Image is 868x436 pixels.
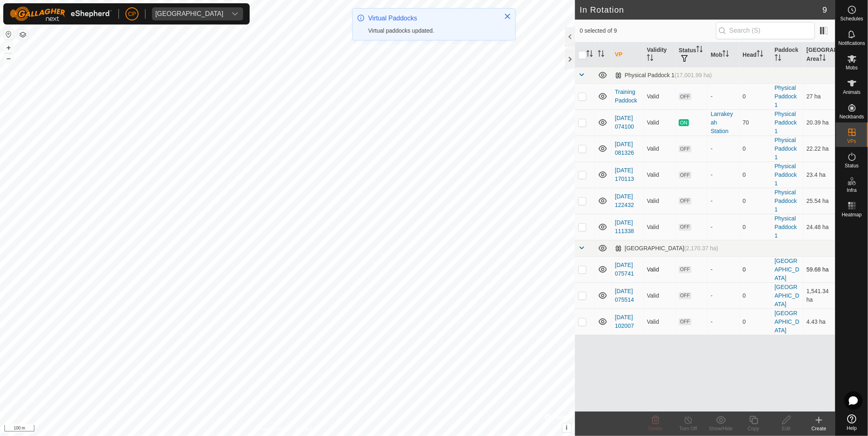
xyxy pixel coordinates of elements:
span: Animals [843,90,861,95]
th: Paddock [772,42,803,67]
span: ON [679,119,689,126]
td: Valid [644,162,676,188]
td: 0 [739,188,771,214]
span: (2,170.37 ha) [685,245,718,251]
span: 0 selected of 9 [580,27,716,35]
span: Mobs [846,65,858,70]
td: 22.22 ha [803,136,835,162]
button: Map Layers [18,30,28,40]
td: Valid [644,256,676,283]
td: 23.4 ha [803,162,835,188]
div: Virtual paddocks updated. [368,27,496,35]
span: OFF [679,145,691,152]
span: Manbulloo Station [152,7,227,20]
h2: In Rotation [580,5,823,15]
a: Physical Paddock 1 [775,111,797,134]
div: - [711,318,736,326]
div: - [711,145,736,153]
div: - [711,265,736,274]
span: OFF [679,266,691,273]
td: 1,541.34 ha [803,283,835,309]
a: [DATE] 102007 [615,314,634,329]
p-sorticon: Activate to sort [757,51,763,58]
div: - [711,223,736,231]
a: Privacy Policy [255,425,286,433]
td: 27 ha [803,83,835,109]
p-sorticon: Activate to sort [723,51,729,58]
td: Valid [644,309,676,335]
span: CP [128,10,136,18]
div: - [711,171,736,179]
td: 70 [739,109,771,136]
a: [GEOGRAPHIC_DATA] [775,310,800,334]
td: Valid [644,283,676,309]
th: Mob [707,42,739,67]
td: 0 [739,283,771,309]
div: Edit [770,425,803,432]
span: OFF [679,198,691,205]
td: Valid [644,109,676,136]
div: dropdown trigger [227,7,243,20]
td: Valid [644,214,676,240]
div: - [711,92,736,101]
p-sorticon: Activate to sort [598,51,604,58]
span: (17,001.99 ha) [675,72,712,78]
td: 20.39 ha [803,109,835,136]
img: Gallagher Logo [10,7,112,21]
td: 25.54 ha [803,188,835,214]
td: 0 [739,256,771,283]
td: Valid [644,136,676,162]
a: [DATE] 074100 [615,115,634,130]
td: Valid [644,188,676,214]
td: Valid [644,83,676,109]
div: Larrakeyah Station [711,110,736,136]
a: Physical Paddock 1 [775,85,797,108]
button: Close [502,11,513,22]
th: Status [676,42,707,67]
div: - [711,197,736,205]
a: [DATE] 081326 [615,141,634,156]
span: Neckbands [839,114,864,119]
span: OFF [679,93,691,100]
input: Search (S) [716,22,815,39]
span: Delete [649,426,663,432]
div: Virtual Paddocks [368,13,496,23]
div: Turn Off [672,425,705,432]
a: Physical Paddock 1 [775,163,797,187]
td: 59.68 ha [803,256,835,283]
th: Head [739,42,771,67]
button: + [4,43,13,53]
a: Physical Paddock 1 [775,189,797,213]
a: Help [836,411,868,434]
div: - [711,291,736,300]
th: Validity [644,42,676,67]
td: 0 [739,214,771,240]
span: Status [845,163,859,168]
td: 0 [739,136,771,162]
div: Show/Hide [705,425,737,432]
div: [GEOGRAPHIC_DATA] [615,245,718,252]
a: Physical Paddock 1 [775,215,797,239]
button: – [4,53,13,63]
span: OFF [679,318,691,325]
button: i [562,423,571,432]
p-sorticon: Activate to sort [586,51,593,58]
a: [DATE] 170113 [615,167,634,182]
p-sorticon: Activate to sort [775,56,781,62]
span: OFF [679,224,691,231]
span: OFF [679,171,691,178]
p-sorticon: Activate to sort [696,47,703,53]
div: [GEOGRAPHIC_DATA] [155,11,224,17]
td: 4.43 ha [803,309,835,335]
p-sorticon: Activate to sort [647,56,653,62]
td: 24.48 ha [803,214,835,240]
span: 9 [823,4,827,16]
div: Physical Paddock 1 [615,72,712,79]
a: [DATE] 122432 [615,193,634,208]
td: 0 [739,309,771,335]
td: 0 [739,83,771,109]
div: Create [803,425,835,432]
span: Notifications [839,41,865,46]
span: VPs [847,139,856,144]
td: 0 [739,162,771,188]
